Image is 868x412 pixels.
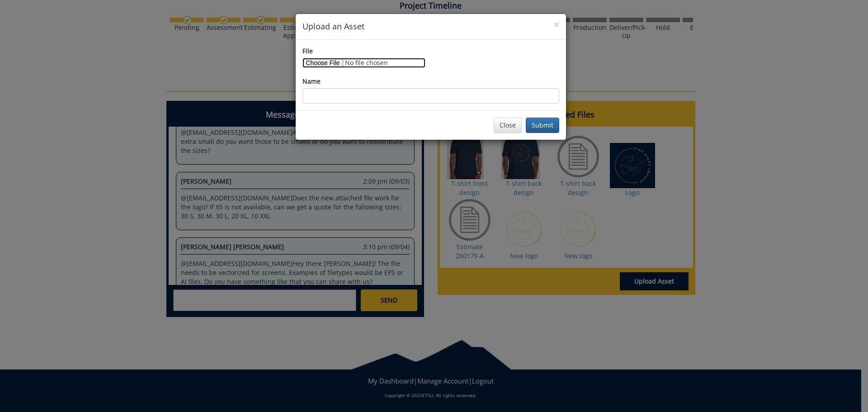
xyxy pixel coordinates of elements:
[302,47,313,56] label: File
[302,21,559,33] h4: Upload an Asset
[554,18,559,31] span: ×
[526,118,559,133] button: Submit
[302,77,321,86] label: Name
[554,20,559,29] button: Close
[494,118,522,133] button: Close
